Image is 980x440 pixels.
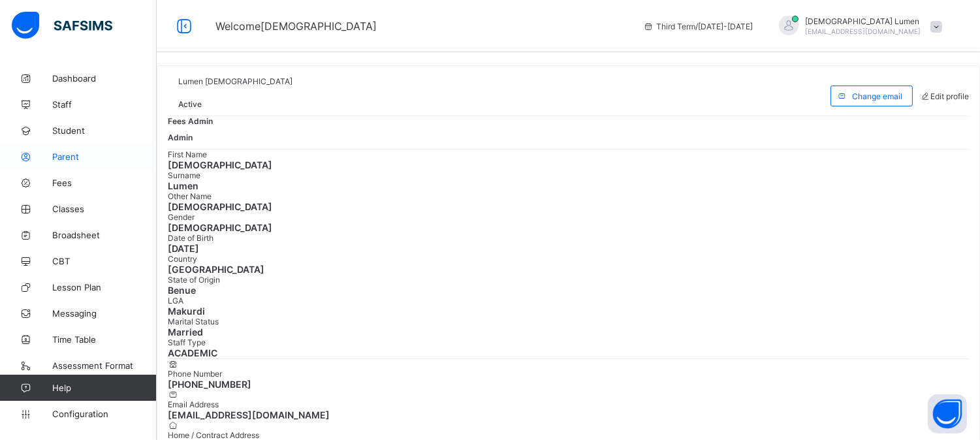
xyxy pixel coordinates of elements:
[168,264,969,275] span: [GEOGRAPHIC_DATA]
[52,99,157,110] span: Staff
[168,170,200,180] span: Surname
[168,317,219,326] span: Marital Status
[178,99,202,109] span: Active
[168,254,197,264] span: Country
[805,27,921,35] span: [EMAIL_ADDRESS][DOMAIN_NAME]
[643,22,753,31] span: session/term information
[168,347,969,358] span: ACADEMIC
[52,360,157,371] span: Assessment Format
[52,409,156,419] span: Configuration
[52,125,157,136] span: Student
[52,204,157,214] span: Classes
[52,308,157,319] span: Messaging
[766,16,949,37] div: SanctusLumen
[168,296,183,306] span: LGA
[168,379,969,390] span: [PHONE_NUMBER]
[178,76,292,86] span: Lumen [DEMOGRAPHIC_DATA]
[12,12,112,39] img: safsims
[168,212,195,222] span: Gender
[168,116,213,126] span: Fees Admin
[168,369,222,379] span: Phone Number
[215,20,377,33] span: Welcome [DEMOGRAPHIC_DATA]
[168,400,219,409] span: Email Address
[168,285,969,296] span: Benue
[852,91,902,101] span: Change email
[168,275,220,285] span: State of Origin
[168,326,969,338] span: Married
[52,282,157,292] span: Lesson Plan
[168,233,213,243] span: Date of Birth
[52,256,157,266] span: CBT
[168,159,969,170] span: [DEMOGRAPHIC_DATA]
[52,383,156,393] span: Help
[930,91,969,101] span: Edit profile
[168,430,259,440] span: Home / Contract Address
[168,133,193,142] span: Admin
[168,201,969,212] span: [DEMOGRAPHIC_DATA]
[168,180,969,191] span: Lumen
[928,394,967,433] button: Open asap
[805,16,921,26] span: [DEMOGRAPHIC_DATA] Lumen
[168,338,206,347] span: Staff Type
[52,151,157,162] span: Parent
[168,306,969,317] span: Makurdi
[168,222,969,233] span: [DEMOGRAPHIC_DATA]
[168,243,969,254] span: [DATE]
[168,149,207,159] span: First Name
[52,73,157,84] span: Dashboard
[52,334,157,345] span: Time Table
[168,191,212,201] span: Other Name
[52,178,157,188] span: Fees
[168,409,969,420] span: [EMAIL_ADDRESS][DOMAIN_NAME]
[52,230,157,240] span: Broadsheet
